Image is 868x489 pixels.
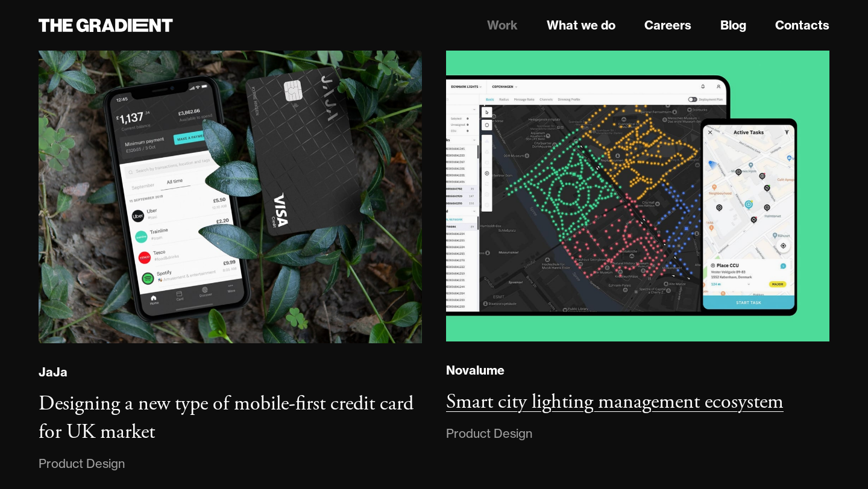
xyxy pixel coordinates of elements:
[775,16,829,34] a: Contacts
[39,364,68,380] div: JaJa
[487,16,518,34] a: Work
[39,454,125,473] div: Product Design
[446,424,532,443] div: Product Design
[446,389,784,415] h3: Smart city lighting management ecosystem
[446,363,505,378] div: Novalume
[720,16,746,34] a: Blog
[547,16,615,34] a: What we do
[39,391,414,446] h3: Designing a new type of mobile-first credit card for UK market
[644,16,691,34] a: Careers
